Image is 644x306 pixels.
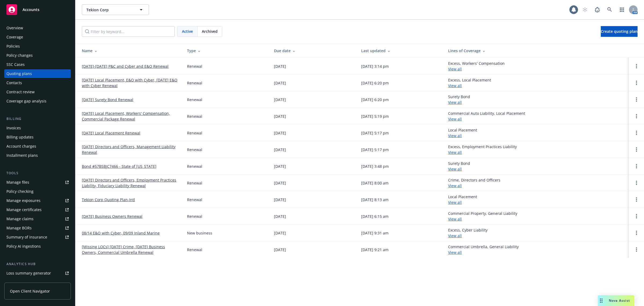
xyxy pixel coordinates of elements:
div: [DATE] 5:19 pm [361,113,389,119]
div: [DATE] [274,130,286,136]
a: Open options [633,180,640,186]
div: Local Placement [448,127,477,138]
span: Accounts [23,8,39,12]
a: Policies [4,42,71,51]
span: Create quoting plan [601,29,638,34]
button: Tekion Corp [82,4,149,15]
span: Nova Assist [609,298,630,303]
div: [DATE] [274,180,286,186]
a: Account charges [4,142,71,151]
a: Invoices [4,124,71,132]
span: Archived [202,29,218,34]
div: [DATE] 8:00 am [361,180,389,186]
button: Nova Assist [598,295,634,306]
div: Coverage [6,33,23,41]
div: Account charges [6,142,36,151]
div: Surety Bond [448,94,470,105]
a: Manage BORs [4,224,71,232]
div: Policies [6,42,20,51]
div: Crime, Directors and Officers [448,177,500,188]
div: Renewal [187,63,202,69]
input: Filter by keyword... [82,26,175,37]
a: View all [448,100,462,105]
div: Policy checking [6,187,34,196]
a: Open options [633,96,640,103]
div: Drag to move [598,295,605,306]
div: Policy changes [6,51,33,60]
div: Manage BORs [6,224,32,232]
div: Excess, Cyber Liability [448,227,488,239]
a: Contract review [4,88,71,96]
div: Manage exposures [6,196,41,205]
div: [DATE] 5:17 pm [361,147,389,152]
div: [DATE] 6:20 pm [361,97,389,102]
div: Renewal [187,247,202,252]
div: Contacts [6,79,22,87]
a: Open options [633,246,640,253]
a: Manage files [4,178,71,187]
div: [DATE] 8:13 am [361,197,389,202]
div: Commercial Umbrella, General Liability [448,244,519,255]
a: [DATE] Surety Bond Renewal [82,97,133,102]
div: Quoting plans [6,69,32,78]
a: Coverage [4,33,71,41]
a: View all [448,233,462,238]
a: Open options [633,146,640,153]
div: [DATE] [274,63,286,69]
a: Open options [633,130,640,136]
div: Manage certificates [6,205,42,214]
a: Coverage gap analysis [4,97,71,105]
a: Summary of insurance [4,233,71,241]
div: Manage claims [6,215,34,223]
div: [DATE] 6:15 am [361,214,389,219]
div: [DATE] [274,113,286,119]
div: SSC Cases [6,60,25,69]
a: View all [448,150,462,155]
a: View all [448,133,462,138]
div: Commercial Property, General Liability [448,211,517,222]
a: Open options [633,163,640,169]
div: Renewal [187,130,202,136]
a: Overview [4,24,71,32]
a: View all [448,250,462,255]
a: Open options [633,113,640,119]
a: Open options [633,80,640,86]
div: Billing updates [6,133,34,141]
div: Commercial Auto Liability, Local Placement [448,111,525,122]
div: [DATE] [274,230,286,236]
span: Active [182,29,193,34]
div: Renewal [187,214,202,219]
div: Name [82,48,178,54]
a: Open options [633,213,640,219]
div: Renewal [187,113,202,119]
a: Start snowing [580,4,590,15]
div: Renewal [187,197,202,202]
a: Open options [633,196,640,203]
div: Summary of insurance [6,233,47,241]
div: Excess, Employment Practices Liability [448,144,517,155]
a: [DATE] Directors and Officers, Management Liability Renewal [82,144,178,155]
div: Last updated [361,48,440,54]
a: [DATE] Local Placement Renewal [82,130,140,136]
a: [Missing LOCs] [DATE] Crime, [DATE] Business Owners, Commercial Umbrella Renewal [82,244,178,255]
a: Loss summary generator [4,269,71,277]
div: Invoices [6,124,21,132]
a: [DATE] Directors and Officers, Employment Practices Liability, Fiduciary Liability Renewal [82,177,178,188]
div: [DATE] [274,147,286,152]
a: [DATE]-[DATE] P&C and Cyber and E&O Renewal [82,63,169,69]
a: Contacts [4,79,71,87]
a: View all [448,216,462,222]
a: Report a Bug [592,4,603,15]
div: Contract review [6,88,35,96]
div: Surety Bond [448,161,470,172]
a: Policy checking [4,187,71,196]
div: [DATE] 3:14 pm [361,63,389,69]
a: View all [448,83,462,88]
a: [DATE] Local Placement, E&O with Cyber, [DATE] E&O with Cyber Renewal [82,77,178,88]
div: Due date [274,48,352,54]
div: [DATE] [274,163,286,169]
div: Excess, Local Placement [448,77,491,88]
div: Renewal [187,180,202,186]
a: View all [448,183,462,188]
a: View all [448,166,462,172]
